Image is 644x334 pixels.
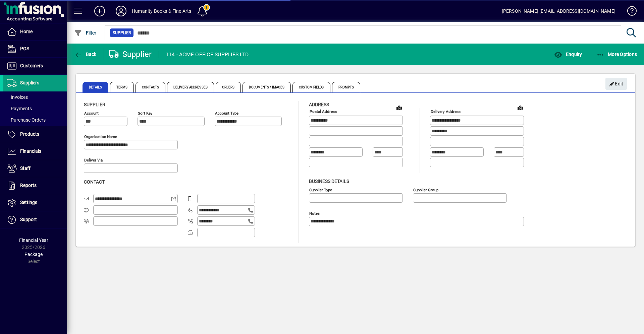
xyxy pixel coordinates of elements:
a: View on map [515,102,526,113]
a: Financials [3,143,67,160]
a: Settings [3,194,67,211]
span: Contact [84,179,105,185]
mat-label: Account [84,111,99,116]
span: Home [20,29,33,34]
span: POS [20,46,29,51]
span: More Options [596,52,637,57]
span: Edit [609,78,624,89]
a: Customers [3,58,67,74]
a: Support [3,211,67,228]
span: Details [83,82,108,92]
span: Back [74,52,97,57]
span: Payments [7,106,32,111]
span: Financial Year [19,238,48,243]
span: Documents / Images [243,82,291,92]
div: 114 - ACME OFFICE SUPPLIES LTD. [166,49,250,60]
button: Enquiry [552,48,584,60]
span: Financials [20,148,41,154]
button: Filter [72,27,98,39]
button: Back [72,48,98,60]
span: Contacts [136,82,165,92]
mat-label: Sort key [138,111,152,116]
span: Settings [20,200,37,205]
a: Staff [3,160,67,177]
span: Support [20,217,37,222]
span: Delivery Addresses [167,82,214,92]
div: Humanity Books & Fine Arts [132,6,192,16]
button: Edit [605,78,627,90]
mat-label: Account Type [215,111,238,116]
mat-label: Notes [309,211,320,215]
span: Purchase Orders [7,117,46,123]
span: Package [24,252,43,257]
button: Profile [110,5,132,17]
app-page-header-button: Back [67,48,104,60]
a: View on map [394,102,405,113]
a: Payments [3,103,67,114]
span: Suppliers [20,80,39,85]
span: Reports [20,183,37,188]
div: Supplier [109,49,152,60]
span: Customers [20,63,43,68]
a: Invoices [3,91,67,103]
a: Knowledge Base [622,1,636,23]
a: POS [3,41,67,57]
mat-label: Supplier group [413,187,438,192]
mat-label: Supplier type [309,187,332,192]
span: Products [20,131,39,137]
span: Enquiry [554,52,582,57]
button: Add [89,5,110,17]
a: Products [3,126,67,143]
span: Invoices [7,94,28,100]
span: Terms [110,82,134,92]
mat-label: Deliver via [84,158,103,162]
span: Filter [74,30,97,36]
button: More Options [595,48,639,60]
span: Orders [216,82,241,92]
span: Address [309,102,329,107]
span: Supplier [113,29,131,36]
div: [PERSON_NAME] [EMAIL_ADDRESS][DOMAIN_NAME] [502,6,615,16]
span: Business details [309,179,349,184]
span: Staff [20,165,31,171]
a: Home [3,23,67,40]
mat-label: Organisation name [84,134,117,139]
span: Supplier [84,102,105,107]
a: Reports [3,177,67,194]
a: Purchase Orders [3,114,67,126]
span: Custom Fields [292,82,330,92]
span: Prompts [332,82,361,92]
